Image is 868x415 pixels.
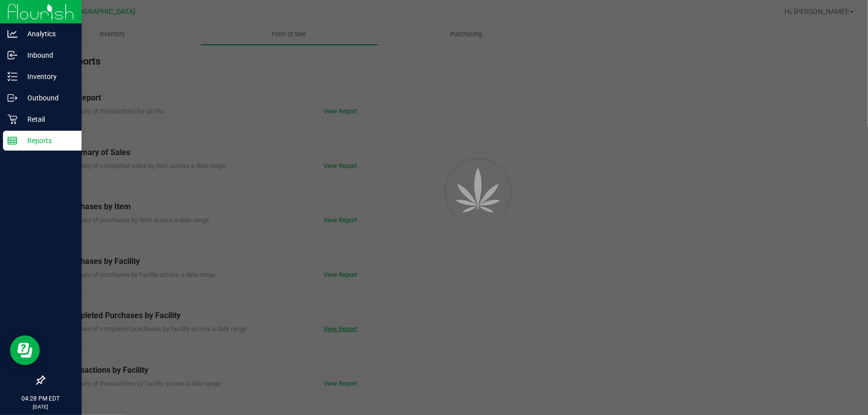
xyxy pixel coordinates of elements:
p: [DATE] [4,403,77,411]
p: Outbound [17,92,77,104]
inline-svg: Inventory [7,72,17,82]
p: Inbound [17,49,77,61]
inline-svg: Reports [7,136,17,146]
inline-svg: Outbound [7,93,17,103]
inline-svg: Analytics [7,29,17,39]
p: Inventory [17,71,77,83]
p: Retail [17,113,77,125]
p: Analytics [17,28,77,40]
p: Reports [17,135,77,147]
inline-svg: Retail [7,114,17,124]
inline-svg: Inbound [7,50,17,60]
p: 04:28 PM EDT [4,394,77,403]
iframe: Resource center [10,335,40,365]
